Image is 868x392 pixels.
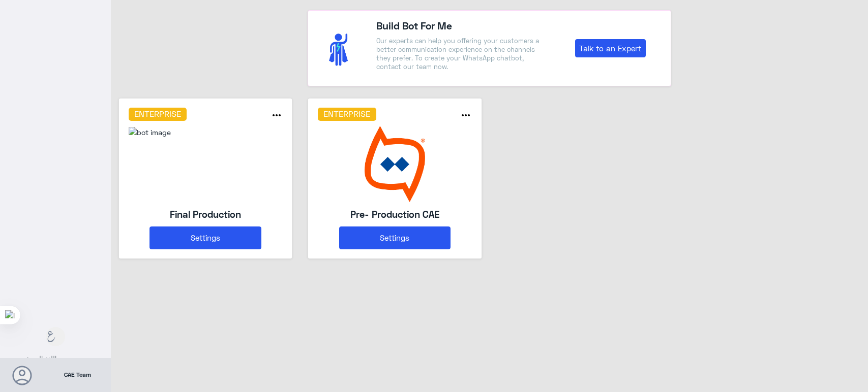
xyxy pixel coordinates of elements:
[339,207,451,221] h5: Pre- Production CAE
[460,109,472,121] i: more_horiz
[376,37,542,71] p: Our experts can help you offering your customers a better communication experience on the channel...
[318,126,472,202] img: bot image
[129,127,171,138] img: 118748111652893
[149,226,261,249] button: Settings
[149,207,261,221] h5: Final Production
[129,108,187,121] h6: Enterprise
[12,366,32,385] button: Avatar
[271,109,283,121] i: more_horiz
[339,226,451,249] button: Settings
[64,370,91,379] span: CAE Team
[26,354,85,363] span: اللغة العربية
[318,108,376,121] h6: Enterprise
[376,18,542,33] h4: Build Bot For Me
[575,39,646,57] a: Talk to an Expert
[271,109,283,124] button: more_horiz
[460,109,472,124] button: more_horiz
